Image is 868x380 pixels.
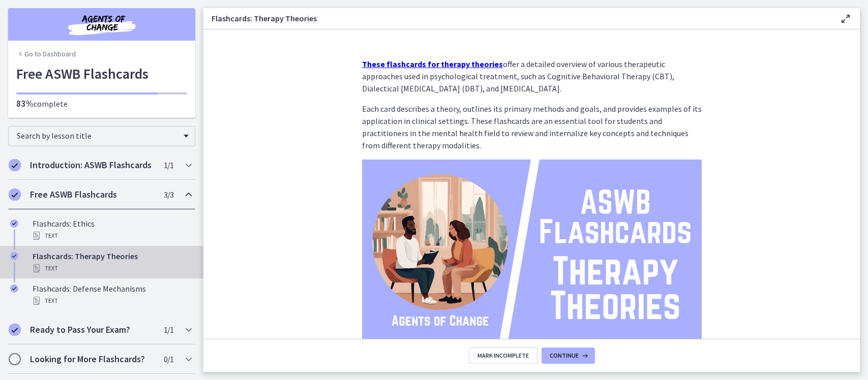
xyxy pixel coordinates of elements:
[9,188,21,201] i: Completed
[33,217,191,242] div: Flashcards: Ethics
[542,347,595,364] button: Continue
[16,49,76,59] a: Go to Dashboard
[16,98,34,109] span: 83%
[33,230,191,242] div: Text
[164,353,173,365] span: 0 / 1
[17,131,178,141] span: Search by lesson title
[469,347,537,364] button: Mark Incomplete
[477,352,529,360] span: Mark Incomplete
[550,352,579,360] span: Continue
[30,188,154,201] h2: Free ASWB Flashcards
[16,98,187,110] p: complete
[16,63,187,84] h1: Free ASWB Flashcards
[164,159,173,171] span: 1 / 1
[30,159,154,171] h2: Introduction: ASWB Flashcards
[10,219,18,228] i: Completed
[10,252,18,260] i: Completed
[164,324,173,336] span: 1 / 1
[33,282,191,307] div: Flashcards: Defense Mechanisms
[362,160,702,351] img: ASWB_Flashcards_Therapy_Theories.png
[164,188,173,201] span: 3 / 3
[362,58,702,94] p: offer a detailed overview of various therapeutic approaches used in psychological treatment, such...
[9,159,21,171] i: Completed
[33,250,191,274] div: Flashcards: Therapy Theories
[9,324,21,336] i: Completed
[362,103,702,151] p: Each card describes a theory, outlines its primary methods and goals, and provides examples of it...
[30,324,154,336] h2: Ready to Pass Your Exam?
[41,12,163,37] img: Agents of Change
[8,126,195,146] div: Search by lesson title
[30,353,154,365] h2: Looking for More Flashcards?
[362,59,503,69] a: These flashcards for therapy theories
[33,295,191,307] div: Text
[10,284,18,293] i: Completed
[33,262,191,274] div: Text
[212,12,823,24] h3: Flashcards: Therapy Theories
